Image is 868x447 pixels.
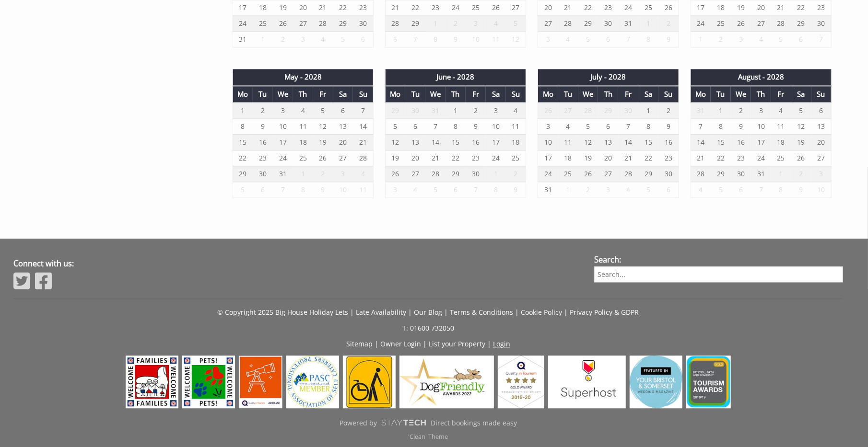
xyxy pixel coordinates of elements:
[293,118,313,134] td: 11
[35,271,52,290] img: Facebook
[638,118,658,134] td: 8
[771,182,791,197] td: 8
[273,103,293,119] td: 3
[486,150,506,166] td: 24
[466,32,486,47] td: 10
[558,32,578,47] td: 4
[558,166,578,182] td: 25
[333,103,353,119] td: 6
[273,118,293,134] td: 10
[375,339,378,348] span: |
[638,150,658,166] td: 22
[791,16,811,32] td: 29
[425,32,446,47] td: 8
[446,103,466,119] td: 1
[253,103,273,119] td: 2
[691,103,711,119] td: 31
[313,150,333,166] td: 26
[333,86,353,103] th: Sa
[446,166,466,182] td: 29
[293,182,313,197] td: 8
[506,150,526,166] td: 25
[385,32,405,47] td: 6
[711,150,731,166] td: 22
[538,182,558,197] td: 31
[711,182,731,197] td: 5
[414,308,443,317] a: Our Blog
[233,103,253,119] td: 1
[233,182,253,197] td: 5
[273,166,293,182] td: 31
[691,86,711,103] th: Mo
[711,32,731,47] td: 2
[558,118,578,134] td: 4
[405,86,425,103] th: Tu
[313,32,333,47] td: 4
[578,118,598,134] td: 5
[233,166,253,182] td: 29
[618,103,638,119] td: 30
[13,414,843,431] a: Powered byDirect bookings made easy
[711,86,731,103] th: Tu
[538,103,558,119] td: 26
[353,103,373,119] td: 7
[450,308,514,317] a: Terms & Conditions
[405,103,425,119] td: 30
[811,182,832,197] td: 10
[385,182,405,197] td: 3
[731,16,751,32] td: 26
[506,32,526,47] td: 12
[658,134,679,150] td: 16
[446,150,466,166] td: 22
[385,103,405,119] td: 29
[353,16,373,32] td: 30
[658,166,679,182] td: 30
[343,355,396,408] img: Mobility - Mobility
[711,16,731,32] td: 25
[253,86,273,103] th: Tu
[711,103,731,119] td: 1
[385,86,405,103] th: Mo
[711,118,731,134] td: 8
[233,134,253,150] td: 15
[811,118,832,134] td: 13
[598,32,618,47] td: 6
[598,86,618,103] th: Th
[638,32,658,47] td: 8
[506,103,526,119] td: 4
[253,182,273,197] td: 6
[618,150,638,166] td: 21
[558,134,578,150] td: 11
[731,150,751,166] td: 23
[13,258,577,269] h3: Connect with us:
[233,86,253,103] th: Mo
[380,339,421,348] a: Owner Login
[658,118,679,134] td: 9
[558,16,578,32] td: 28
[691,69,831,85] th: August - 2028
[233,150,253,166] td: 22
[691,118,711,134] td: 7
[446,16,466,32] td: 2
[405,134,425,150] td: 13
[333,150,353,166] td: 27
[353,166,373,182] td: 4
[286,355,339,408] img: PASC - PASC UK Members
[751,182,771,197] td: 7
[538,166,558,182] td: 24
[691,182,711,197] td: 4
[630,355,682,408] img: Your Bristol & Somerset Wedding Magazine - 2024 - Your Bristol & Somerset Wedding Magazine - 2024
[538,150,558,166] td: 17
[594,254,843,265] h3: Search:
[618,182,638,197] td: 4
[445,308,448,317] span: |
[506,118,526,134] td: 11
[618,16,638,32] td: 31
[751,103,771,119] td: 3
[493,339,510,348] a: Login
[658,182,679,197] td: 6
[446,86,466,103] th: Th
[253,16,273,32] td: 25
[751,150,771,166] td: 24
[771,134,791,150] td: 18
